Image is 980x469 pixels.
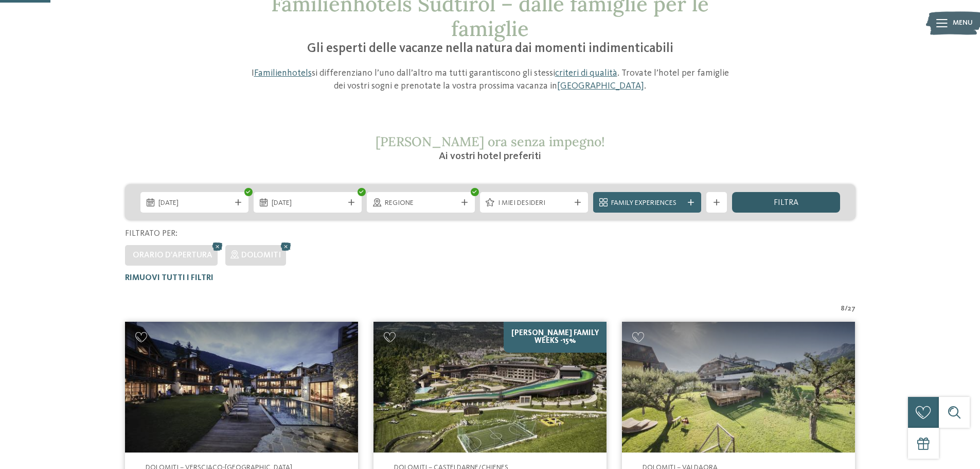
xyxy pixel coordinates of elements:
span: Orario d'apertura [133,251,212,259]
span: [DATE] [272,198,344,209]
span: filtra [774,199,798,207]
span: 8 [841,304,845,314]
span: Family Experiences [611,198,683,209]
img: Cercate un hotel per famiglie? Qui troverete solo i migliori! [373,322,607,453]
span: I miei desideri [498,198,570,209]
span: Regione [385,198,457,209]
img: Cercate un hotel per famiglie? Qui troverete solo i migliori! [622,322,855,453]
span: [PERSON_NAME] ora senza impegno! [376,133,605,150]
a: [GEOGRAPHIC_DATA] [557,81,644,91]
a: Familienhotels [254,68,312,78]
a: criteri di qualità [555,68,617,78]
span: [DATE] [158,198,230,209]
span: Gli esperti delle vacanze nella natura dai momenti indimenticabili [307,42,673,55]
span: Rimuovi tutti i filtri [125,274,213,282]
span: Ai vostri hotel preferiti [439,151,541,162]
span: / [845,304,848,314]
span: Dolomiti [241,251,281,259]
img: Post Alpina - Family Mountain Chalets ****ˢ [125,322,358,453]
span: Filtrato per: [125,230,177,238]
p: I si differenziano l’uno dall’altro ma tutti garantiscono gli stessi . Trovate l’hotel per famigl... [246,67,735,93]
span: 27 [848,304,856,314]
